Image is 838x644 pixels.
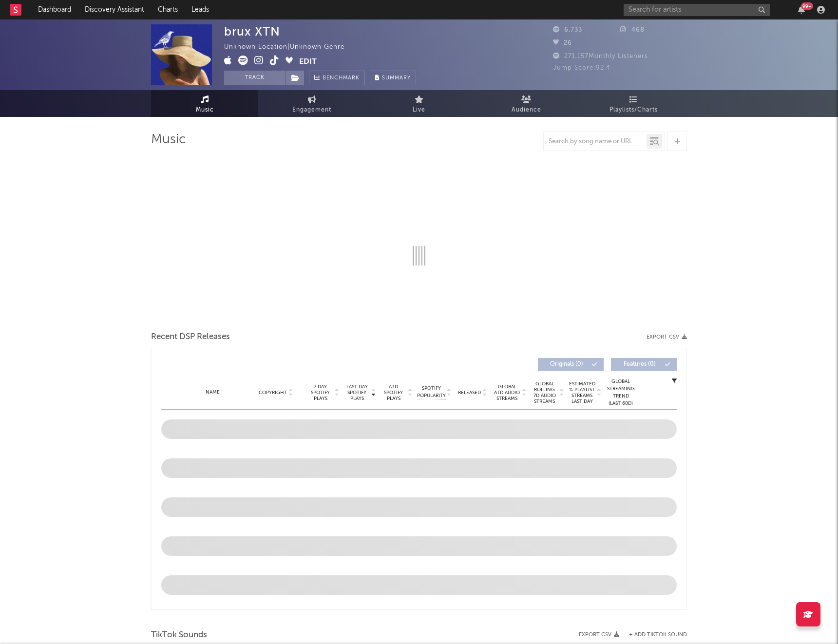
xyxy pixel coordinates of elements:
span: Last Day Spotify Plays [344,384,370,401]
a: Live [365,90,473,117]
span: Summary [382,76,411,81]
button: + Add TikTok Sound [629,632,687,638]
span: Jump Score: 92.4 [553,65,610,71]
input: Search for artists [624,4,770,16]
span: 7 Day Spotify Plays [307,384,333,401]
span: 468 [620,27,645,33]
div: 99 + [801,2,813,10]
span: Originals ( 0 ) [544,361,589,367]
span: Estimated % Playlist Streams Last Day [569,381,595,404]
span: ATD Spotify Plays [381,384,406,401]
span: Playlists/Charts [609,104,658,116]
button: Edit [299,56,317,68]
span: 271,157 Monthly Listeners [553,53,648,59]
span: 6,733 [553,27,582,33]
button: Export CSV [647,334,687,340]
button: + Add TikTok Sound [619,632,687,638]
div: Global Streaming Trend (Last 60D) [606,378,635,407]
a: Benchmark [309,71,365,85]
a: Playlists/Charts [580,90,687,117]
span: Recent DSP Releases [151,331,230,343]
button: Track [224,71,285,85]
span: 26 [553,40,572,46]
a: Music [151,90,258,117]
input: Search by song name or URL [544,138,647,146]
span: Music [196,104,214,116]
button: 99+ [798,6,805,14]
span: Global ATD Audio Streams [494,384,520,401]
a: Audience [473,90,580,117]
span: Engagement [292,104,331,116]
div: Unknown Location | Unknown Genre [224,41,356,53]
span: Audience [512,104,541,116]
button: Features(0) [611,358,677,371]
span: Benchmark [323,73,360,84]
span: Released [458,390,481,396]
span: Spotify Popularity [417,385,446,399]
span: Copyright [259,390,287,396]
div: brux XTN [224,24,280,38]
button: Export CSV [579,632,619,638]
span: Features ( 0 ) [617,361,662,367]
span: Global Rolling 7D Audio Streams [531,381,558,404]
span: TikTok Sounds [151,629,207,641]
span: Live [413,104,425,116]
div: Name [181,389,245,396]
a: Engagement [258,90,365,117]
button: Summary [370,71,416,85]
button: Originals(0) [538,358,604,371]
